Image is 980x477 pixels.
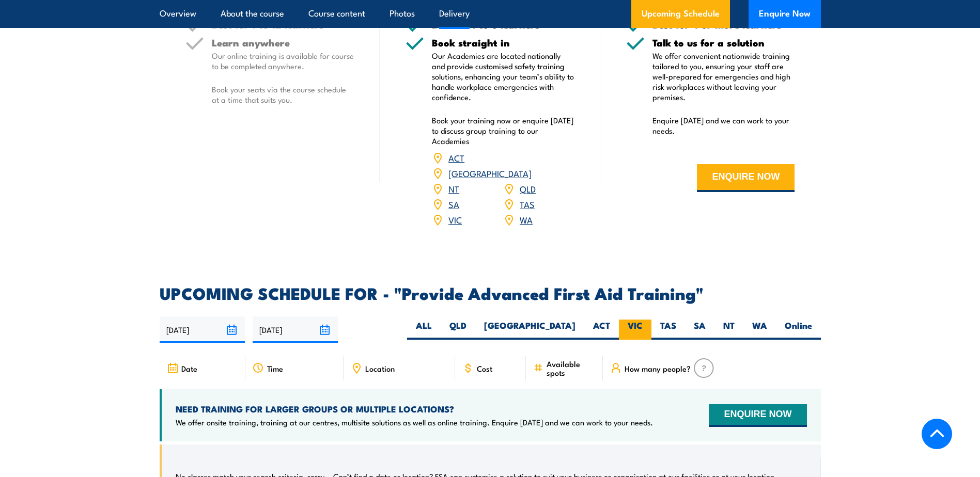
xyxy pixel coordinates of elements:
button: ENQUIRE NOW [697,164,795,192]
span: How many people? [625,364,691,373]
p: We offer onsite training, training at our centres, multisite solutions as well as online training... [176,417,653,427]
h5: Book straight in [432,38,574,47]
h5: Best for 1 to 3 learners [432,20,574,29]
h5: Talk to us for a solution [652,38,795,47]
p: Our online training is available for course to be completed anywhere. [212,51,354,71]
h2: UPCOMING SCHEDULE FOR - "Provide Advanced First Aid Training" [160,285,821,300]
span: Time [267,364,283,373]
p: Book your training now or enquire [DATE] to discuss group training to our Academies [432,115,574,146]
h5: Best for 1 to 12 learners [212,20,354,29]
span: Location [365,364,395,373]
span: Available spots [547,359,596,377]
a: SA [448,198,459,210]
label: NT [714,320,743,340]
h5: Best for 4 or more learners [652,20,795,29]
p: Enquire [DATE] and we can work to your needs. [652,115,795,136]
input: From date [160,316,245,343]
label: SA [685,320,714,340]
h4: NEED TRAINING FOR LARGER GROUPS OR MULTIPLE LOCATIONS? [176,403,653,415]
a: QLD [520,182,536,195]
a: ACT [448,151,464,164]
p: Our Academies are located nationally and provide customised safety training solutions, enhancing ... [432,51,574,102]
p: We offer convenient nationwide training tailored to you, ensuring your staff are well-prepared fo... [652,51,795,102]
span: Date [181,364,197,373]
a: WA [520,213,533,226]
p: Book your seats via the course schedule at a time that suits you. [212,84,354,105]
a: [GEOGRAPHIC_DATA] [448,167,532,179]
button: ENQUIRE NOW [709,404,806,427]
label: ALL [407,320,441,340]
input: To date [253,316,338,343]
span: Cost [477,364,492,373]
a: TAS [520,198,535,210]
label: TAS [651,320,685,340]
label: Online [776,320,821,340]
label: ACT [584,320,619,340]
a: VIC [448,213,462,226]
label: WA [743,320,776,340]
label: QLD [441,320,475,340]
label: VIC [619,320,651,340]
a: NT [448,182,459,195]
h5: Learn anywhere [212,38,354,47]
label: [GEOGRAPHIC_DATA] [475,320,584,340]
